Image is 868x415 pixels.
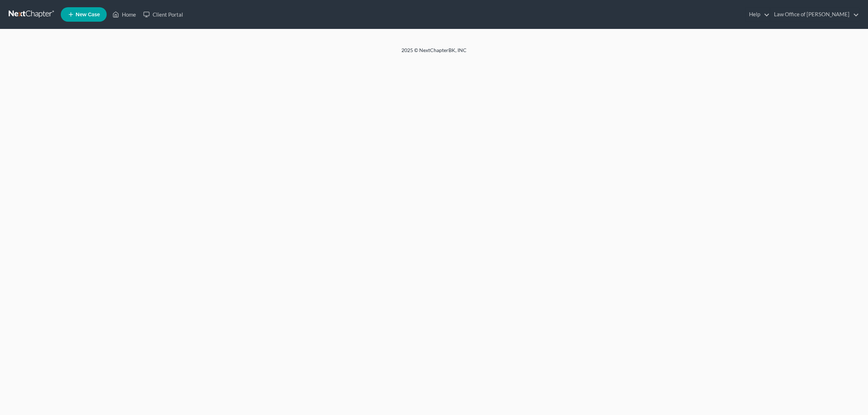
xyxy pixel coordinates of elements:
div: 2025 © NextChapterBK, INC [228,47,640,60]
a: Client Portal [140,8,187,21]
a: Law Office of [PERSON_NAME] [770,8,859,21]
a: Home [109,8,140,21]
a: Help [745,8,770,21]
new-legal-case-button: New Case [61,7,107,22]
